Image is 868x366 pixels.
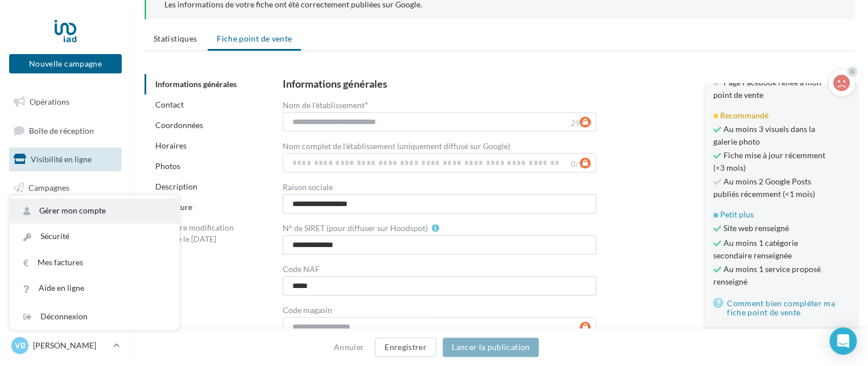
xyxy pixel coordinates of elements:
button: Enregistrer [375,338,436,357]
span: Au moins 1 service proposé renseigné [713,264,828,287]
a: Opérations [7,90,124,114]
div: Recommandé [713,110,849,121]
label: Code magasin [283,306,332,314]
span: VB [15,340,26,351]
a: Sécurité [10,224,179,249]
label: Raison sociale [283,183,333,191]
label: Code NAF [283,265,320,273]
a: Horaires [155,141,187,150]
span: Opérations [30,97,69,106]
div: Petit plus [713,209,849,220]
a: Campagnes [7,176,124,200]
a: Médiathèque [7,232,124,256]
a: Contacts [7,204,124,228]
a: Calendrier [7,261,124,285]
span: Au moins 1 catégorie secondaire renseignée [713,237,828,261]
span: Fiche mise à jour récemment (<3 mois) [713,150,828,174]
button: Lancer la publication [443,338,539,357]
a: Informations générales [155,79,237,89]
a: Photos [155,161,180,171]
a: Gérer mon compte [10,198,179,224]
span: Boîte de réception [29,125,94,135]
a: Contact [155,100,184,109]
a: Mes factures [10,250,179,275]
a: Coordonnées [155,120,203,130]
label: 0/125 [571,161,592,168]
div: Dernière modification publiée le [DATE] 06:46 [144,217,247,261]
a: Page Facebook reliée à mon point de vente [713,77,821,100]
a: Visibilité en ligne [7,147,124,171]
span: Campagnes [28,183,69,192]
a: Comment bien compléter ma fiche point de vente [713,297,849,319]
span: Au moins 2 Google Posts publiés récemment (<1 mois) [713,176,828,200]
span: Visibilité en ligne [31,154,92,164]
span: Site web renseigné [713,223,828,235]
span: Statistiques [154,34,197,43]
span: Au moins 3 visuels dans la galerie photo [713,124,828,147]
div: Open Intercom Messenger [829,327,857,355]
a: Description [155,182,197,191]
a: Boîte de réception [7,118,124,143]
label: 29/50 [571,120,592,127]
button: Annuler [329,340,369,354]
a: Aide en ligne [10,275,179,301]
div: Informations générales [283,79,387,89]
label: Nom complet de l'établissement (uniquement diffusé sur Google) [283,142,510,150]
a: VB [PERSON_NAME] [9,335,122,356]
label: N° de SIRET (pour diffuser sur Hoodspot) [283,224,428,232]
label: Nom de l'établissement [283,100,368,109]
button: Nouvelle campagne [9,54,122,73]
div: Déconnexion [10,304,179,330]
p: [PERSON_NAME] [33,340,109,351]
